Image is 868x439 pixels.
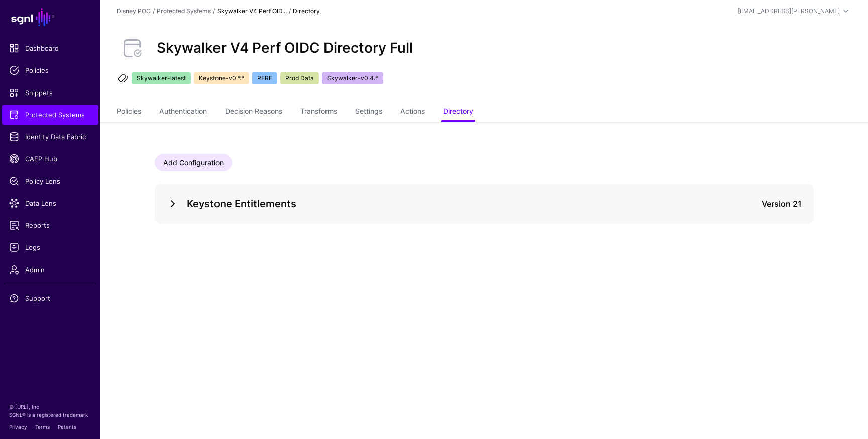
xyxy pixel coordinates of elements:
a: Protected Systems [157,7,211,15]
a: Terms [35,424,50,430]
span: Data Lens [9,198,91,208]
a: CAEP Hub [2,149,98,169]
span: Keystone-v0.*.* [194,72,249,84]
a: Patents [58,424,76,430]
a: Disney POC [117,7,151,15]
div: Version 21 [737,198,802,210]
span: Dashboard [9,43,91,53]
strong: Directory [293,7,320,15]
span: Logs [9,242,91,252]
a: SGNL [6,6,94,28]
div: / [151,7,157,16]
a: Decision Reasons [225,103,282,122]
a: Policy Lens [2,171,98,191]
a: Directory [443,103,473,122]
a: Identity Data Fabric [2,127,98,147]
a: Data Lens [2,193,98,213]
a: Reports [2,215,98,235]
strong: Skywalker V4 Perf OID... [217,7,287,15]
h2: Skywalker V4 Perf OIDC Directory Full [157,40,413,57]
span: Identity Data Fabric [9,132,91,142]
p: © [URL], Inc [9,403,91,411]
span: Protected Systems [9,110,91,120]
span: Policies [9,65,91,75]
h5: Keystone Entitlements [187,196,701,212]
a: Actions [400,103,425,122]
a: Snippets [2,82,98,103]
span: Reports [9,220,91,230]
span: Policy Lens [9,176,91,186]
span: PERF [252,72,277,84]
span: CAEP Hub [9,154,91,164]
span: Support [9,293,91,303]
p: SGNL® is a registered trademark [9,411,91,419]
a: Admin [2,259,98,280]
div: / [211,7,217,16]
div: / [287,7,293,16]
span: Skywalker-latest [132,72,191,84]
a: Logs [2,237,98,257]
a: Policies [117,103,141,122]
a: Settings [355,103,382,122]
span: Skywalker-v0.4.* [322,72,383,84]
a: Protected Systems [2,105,98,125]
a: Transforms [300,103,337,122]
span: Prod Data [280,72,319,84]
span: Snippets [9,87,91,98]
div: [EMAIL_ADDRESS][PERSON_NAME] [738,7,840,16]
a: Add Configuration [155,154,232,171]
a: Dashboard [2,38,98,58]
a: Privacy [9,424,27,430]
span: Admin [9,265,91,275]
a: Policies [2,60,98,80]
a: Authentication [159,103,207,122]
